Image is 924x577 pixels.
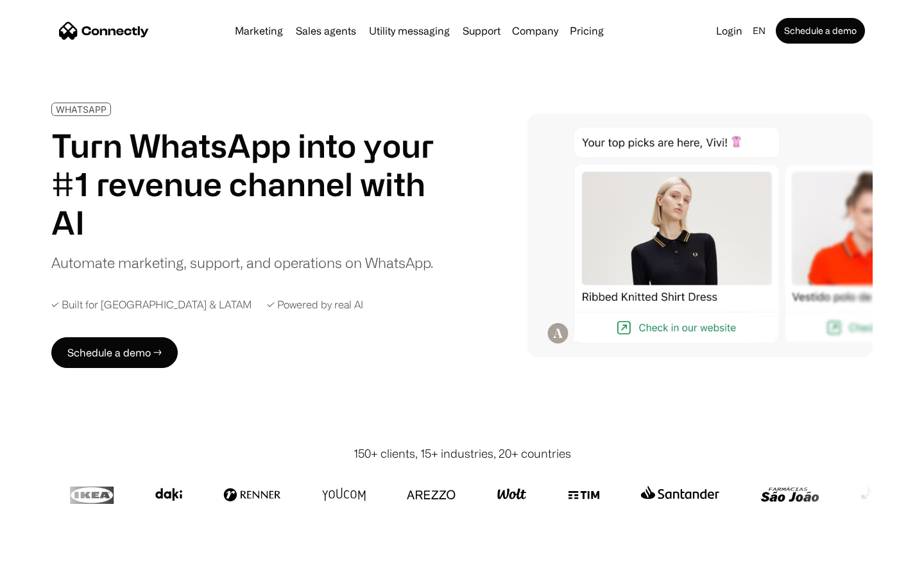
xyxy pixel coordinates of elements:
[59,21,149,40] a: home
[51,337,178,368] a: Schedule a demo →
[753,22,766,40] div: en
[565,26,609,36] a: Pricing
[13,553,77,573] aside: Language selected: English
[51,299,252,311] div: ✓ Built for [GEOGRAPHIC_DATA] & LATAM
[291,26,361,36] a: Sales agents
[364,26,455,36] a: Utility messaging
[458,26,506,36] a: Support
[512,22,558,40] div: Company
[267,299,363,311] div: ✓ Powered by real AI
[776,18,865,44] a: Schedule a demo
[354,445,571,462] div: 150+ clients, 15+ industries, 20+ countries
[51,252,433,273] div: Automate marketing, support, and operations on WhatsApp.
[230,26,288,36] a: Marketing
[51,126,449,242] h1: Turn WhatsApp into your #1 revenue channel with AI
[748,22,773,40] div: en
[26,555,77,573] ul: Language list
[56,105,107,114] div: WHATSAPP
[711,22,748,40] a: Login
[508,22,562,40] div: Company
